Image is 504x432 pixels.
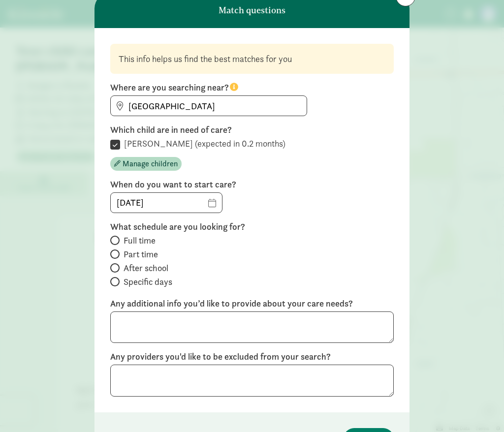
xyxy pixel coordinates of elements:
[110,124,394,136] label: Which child are in need of care?
[110,351,394,363] label: Any providers you'd like to be excluded from your search?
[110,221,394,233] label: What schedule are you looking for?
[111,96,307,116] input: Find address
[219,5,285,15] h6: Match questions
[110,298,394,309] label: Any additional info you’d like to provide about your care needs?
[124,235,156,247] span: Full time
[124,262,168,274] span: After school
[110,157,182,171] button: Manage children
[120,138,285,150] label: [PERSON_NAME] (expected in 0.2 months)
[124,248,158,260] span: Part time
[119,52,385,65] div: This info helps us find the best matches for you
[110,82,394,93] label: Where are you searching near?
[123,158,178,170] span: Manage children
[110,179,394,190] label: When do you want to start care?
[124,276,172,288] span: Specific days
